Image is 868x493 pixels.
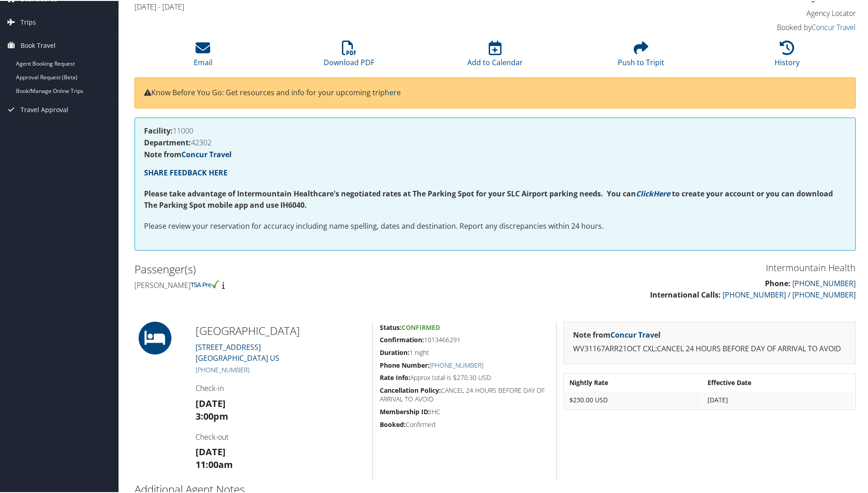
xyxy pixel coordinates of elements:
[196,409,228,421] strong: 3:00pm
[703,374,854,390] th: Effective Date
[196,322,366,338] h2: [GEOGRAPHIC_DATA]
[134,261,488,276] h2: Passenger(s)
[144,167,227,177] a: SHARE FEEDBACK HERE
[380,347,409,356] strong: Duration:
[703,391,854,407] td: [DATE]
[196,365,249,373] a: [PHONE_NUMBER]
[181,149,232,159] a: Concur Travel
[196,341,279,362] a: [STREET_ADDRESS][GEOGRAPHIC_DATA] US
[134,279,488,289] h4: [PERSON_NAME]
[144,125,173,135] strong: Facility:
[650,289,721,299] strong: International Calls:
[565,391,702,407] td: $230.00 USD
[21,98,68,120] span: Travel Approval
[380,360,429,369] strong: Phone Number:
[380,372,549,381] h5: Approx total is $270.30 USD
[380,406,549,416] h5: IHC
[196,382,366,392] h4: Check-in
[380,322,402,331] strong: Status:
[573,342,846,354] p: WV31167ARR21OCT CXL:CANCEL 24 HOURS BEFORE DAY OF ARRIVAL TO AVOID
[380,372,410,381] strong: Rate Info:
[21,33,56,56] span: Book Travel
[775,45,800,67] a: History
[324,45,374,67] a: Download PDF
[194,45,212,67] a: Email
[765,277,790,288] strong: Phone:
[792,277,856,288] a: [PHONE_NUMBER]
[196,431,366,441] h4: Check-out
[686,7,856,17] h4: Agency Locator
[144,149,232,159] strong: Note from
[811,21,856,31] a: Concur Travel
[144,86,846,98] p: Know Before You Go: Get resources and info for your upcoming trip
[380,419,406,428] strong: Booked:
[196,445,226,457] strong: [DATE]
[565,374,702,390] th: Nightly Rate
[686,21,856,31] h4: Booked by
[723,289,856,299] a: [PHONE_NUMBER] / [PHONE_NUMBER]
[636,188,653,198] a: Click
[402,322,440,331] span: Confirmed
[196,396,226,409] strong: [DATE]
[653,188,670,198] a: Here
[380,334,424,343] strong: Confirmation:
[380,334,549,344] h5: 1013466291
[618,45,664,67] a: Push to Tripit
[144,138,846,145] h4: 42302
[380,419,549,428] h5: Confirmed
[380,347,549,356] h5: 1 night
[134,1,672,11] h4: [DATE] - [DATE]
[144,188,636,198] strong: Please take advantage of Intermountain Healthcare's negotiated rates at The Parking Spot for your...
[429,360,483,369] a: [PHONE_NUMBER]
[196,457,233,470] strong: 11:00am
[380,385,549,403] h5: CANCEL 24 HOURS BEFORE DAY OF ARRIVAL TO AVOID
[573,329,661,339] strong: Note from
[502,261,856,273] h3: Intermountain Health
[144,137,191,147] strong: Department:
[191,279,220,288] img: tsa-precheck.png
[467,45,523,67] a: Add to Calendar
[21,10,36,33] span: Trips
[385,87,401,97] a: here
[144,126,846,134] h4: 11000
[144,220,846,231] p: Please review your reservation for accuracy including name spelling, dates and destination. Repor...
[610,329,661,339] a: Concur Travel
[380,385,441,394] strong: Cancellation Policy:
[380,406,430,415] strong: Membership ID:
